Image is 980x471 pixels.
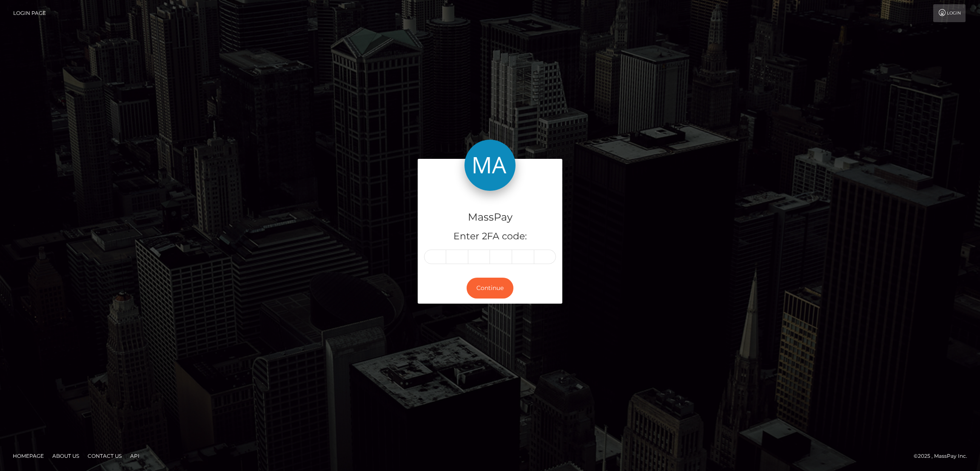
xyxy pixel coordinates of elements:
button: Continue [467,278,513,299]
a: Login Page [13,4,46,22]
a: Contact Us [84,449,125,462]
img: MassPay [464,140,516,191]
a: Homepage [9,449,47,462]
h5: Enter 2FA code: [424,230,556,243]
a: About Us [49,449,83,462]
a: Login [933,4,966,22]
div: © 2025 , MassPay Inc. [914,451,974,461]
h4: MassPay [424,210,556,225]
a: API [127,449,143,462]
